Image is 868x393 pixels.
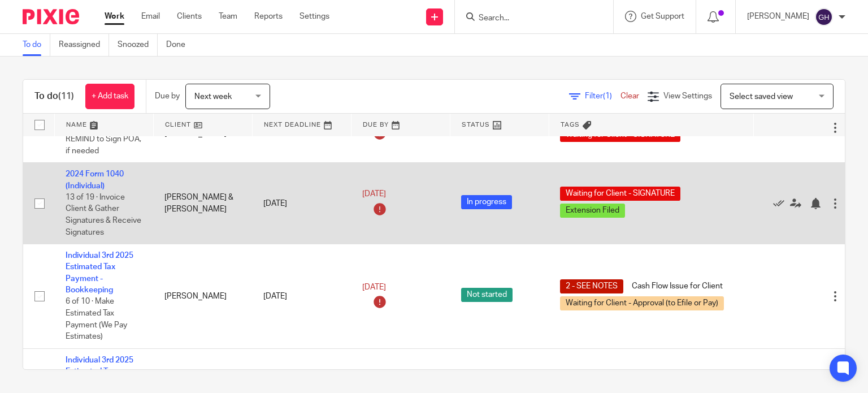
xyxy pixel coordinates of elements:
[34,90,74,102] h1: To do
[620,92,639,100] a: Clear
[560,279,623,293] span: 2 - SEE NOTES
[155,90,180,102] p: Due by
[66,252,133,294] a: Individual 3rd 2025 Estimated Tax Payment - Bookkeeping
[23,9,79,24] img: Pixie
[66,170,124,189] a: 2024 Form 1040 (Individual)
[478,14,579,24] input: Search
[747,11,809,22] p: [PERSON_NAME]
[66,298,127,341] span: 6 of 10 · Make Estimated Tax Payment (We Pay Estimates)
[177,11,202,22] a: Clients
[585,92,620,100] span: Filter
[560,296,724,310] span: Waiting for Client - Approval (to Efile or Pay)
[58,92,74,101] span: (11)
[252,244,351,349] td: [DATE]
[773,197,790,209] a: Mark as done
[105,11,124,22] a: Work
[66,124,141,155] span: 3 of 9 · TEXT Client to REMIND to Sign POA, if needed
[194,93,232,101] span: Next week
[153,163,252,244] td: [PERSON_NAME] & [PERSON_NAME]
[166,34,194,56] a: Done
[560,204,625,218] span: Extension Filed
[560,187,680,201] span: Waiting for Client - SIGNATURE
[254,11,283,22] a: Reports
[461,195,512,209] span: In progress
[118,34,158,56] a: Snoozed
[300,11,329,22] a: Settings
[561,122,580,128] span: Tags
[641,12,684,20] span: Get Support
[730,93,793,101] span: Select saved view
[252,163,351,244] td: [DATE]
[362,283,386,291] span: [DATE]
[23,34,50,56] a: To do
[362,191,386,198] span: [DATE]
[66,193,141,236] span: 13 of 19 · Invoice Client & Gather Signatures & Receive Signatures
[153,244,252,349] td: [PERSON_NAME]
[603,92,612,100] span: (1)
[663,92,712,100] span: View Settings
[141,11,160,22] a: Email
[219,11,237,22] a: Team
[815,8,833,26] img: svg%3E
[85,84,134,109] a: + Add task
[461,288,513,302] span: Not started
[59,34,109,56] a: Reassigned
[626,279,728,293] span: Cash Flow Issue for Client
